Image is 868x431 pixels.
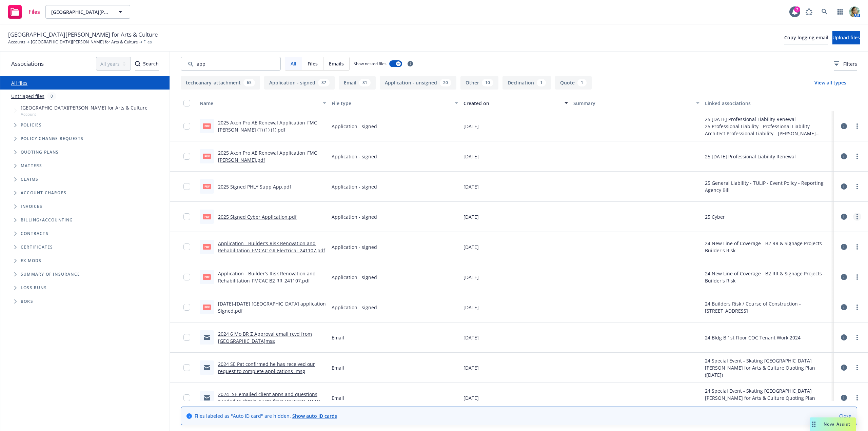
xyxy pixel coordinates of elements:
a: more [853,243,861,251]
span: Loss Runs [21,286,47,290]
span: Policy change requests [21,137,83,141]
span: Copy logging email [784,34,828,41]
div: 25 [DATE] Professional Liability Renewal [705,153,796,160]
span: [DATE] [463,274,479,281]
div: 24 New Line of Coverage - B2 RR & Signage Projects - Builder's Risk [705,240,831,254]
div: Created on [463,100,560,107]
div: Linked associations [705,100,831,107]
input: Toggle Row Selected [183,123,190,130]
a: Report a Bug [802,5,816,19]
span: [GEOGRAPHIC_DATA][PERSON_NAME] for Arts & Culture [51,8,110,16]
button: Created on [461,95,571,111]
a: 2025 Axon Pro AE Renewal Application_FMC [PERSON_NAME].pdf [218,150,317,163]
span: Show nested files [354,61,387,66]
input: Toggle Row Selected [183,213,190,220]
span: pdf [203,184,211,189]
span: [DATE] [463,334,479,341]
div: 65 [243,79,255,86]
button: SearchSearch [135,57,159,71]
button: Linked associations [702,95,834,111]
input: Toggle Row Selected [183,243,190,250]
a: 2025 Signed PHLY Supp App.pdf [218,183,291,190]
div: 24 New Line of Coverage - B2 RR & Signage Projects - Builder's Risk [705,270,831,284]
button: Application - signed [264,76,335,90]
a: Show auto ID cards [292,413,337,419]
a: Application - Builder's Risk Renovation and Rehabilitation_FMCAC B2 RR_241107.pdf [218,270,316,284]
a: 2024- SE emailed client apps and questions needed to obtain quote from [PERSON_NAME] Financial.msg [218,391,323,412]
span: [DATE] [463,213,479,220]
span: pdf [203,154,211,159]
input: Toggle Row Selected [183,394,190,401]
span: Claims [21,177,38,181]
span: Email [332,394,344,401]
span: pdf [203,123,211,129]
span: BORs [21,299,33,303]
span: Emails [329,60,344,67]
a: Switch app [833,5,847,19]
a: more [853,394,861,402]
div: Search [135,57,159,70]
input: Toggle Row Selected [183,364,190,371]
span: [DATE] [463,394,479,401]
div: 0 [47,92,56,100]
a: Application - Builder's Risk Renovation and Rehabilitation_FMCAC GR Electrical_241107.pdf [218,240,325,254]
div: 1 [577,79,587,86]
a: more [853,303,861,311]
span: Application - signed [332,153,377,160]
span: Filters [834,60,857,67]
input: Search by keyword... [181,57,281,71]
button: File type [329,95,461,111]
div: 7 [794,6,800,13]
span: Associations [11,59,44,68]
span: Files [143,39,152,45]
span: Application - signed [332,213,377,220]
span: Quoting plans [21,150,59,154]
div: Folder Tree Example [0,213,170,308]
a: more [853,364,861,372]
div: Name [200,100,319,107]
div: 24 Special Event - Skating [GEOGRAPHIC_DATA][PERSON_NAME] for Arts & Culture Quoting Plan ([DATE]) [705,357,831,378]
span: Account [21,111,147,117]
span: Summary of insurance [21,272,80,276]
a: more [853,273,861,281]
button: [GEOGRAPHIC_DATA][PERSON_NAME] for Arts & Culture [45,5,130,19]
button: Upload files [832,31,860,44]
div: Drag to move [810,417,818,431]
span: Ex Mods [21,259,41,263]
a: 2024 SE Pat confirmed he has received our request to complete applications .msg [218,361,315,374]
div: 10 [482,79,493,86]
button: Copy logging email [784,31,828,44]
button: Declination [502,76,551,90]
span: Contracts [21,232,48,236]
input: Toggle Row Selected [183,304,190,311]
span: Filters [843,60,857,67]
span: pdf [203,305,211,310]
a: more [853,182,861,191]
button: Filters [834,57,857,71]
button: techcanary_attachment [181,76,260,90]
span: Files labeled as "Auto ID card" are hidden. [195,412,337,419]
span: Matters [21,164,42,168]
span: [DATE] [463,304,479,311]
div: Tree Example [0,103,170,213]
img: photo [849,6,860,17]
button: Name [197,95,329,111]
span: [DATE] [463,243,479,251]
input: Toggle Row Selected [183,183,190,190]
div: 37 [318,79,330,86]
div: 25 General Liability - TULIP - Event Policy - Reporting Agency Bill [705,179,831,194]
button: View all types [804,76,857,90]
div: File type [332,100,451,107]
a: Accounts [8,39,25,45]
span: pdf [203,244,211,249]
a: [DATE]-[DATE] [GEOGRAPHIC_DATA] application Signed.pdf [218,300,326,314]
a: Files [5,2,43,21]
a: 2024 6 Mo BR Z Approval email rcvd from [GEOGRAPHIC_DATA]msg [218,331,312,344]
input: Toggle Row Selected [183,153,190,160]
span: [DATE] [463,183,479,190]
span: Certificates [21,245,53,249]
span: [DATE] [463,123,479,130]
span: Application - signed [332,304,377,311]
div: 25 [DATE] Professional Liability Renewal [705,116,831,123]
a: Search [818,5,831,19]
